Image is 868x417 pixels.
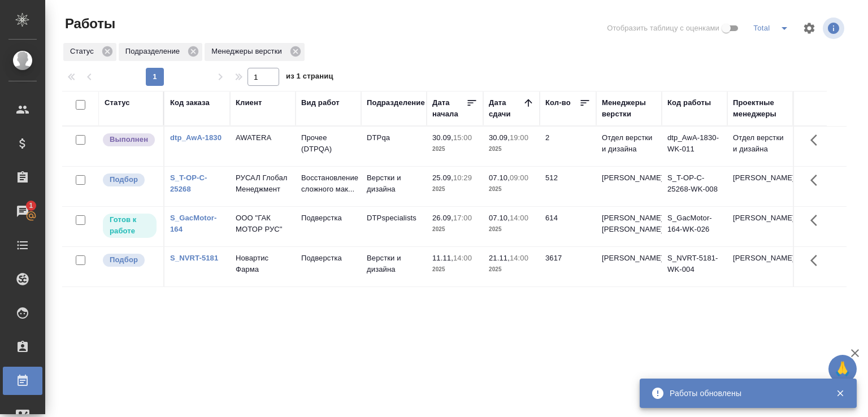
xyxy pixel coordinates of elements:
[301,132,355,155] p: Прочее (DTPQA)
[63,43,116,61] div: Статус
[667,97,711,108] div: Код работы
[105,97,130,108] div: Статус
[662,167,727,206] td: S_T-OP-C-25268-WK-008
[602,253,656,264] p: [PERSON_NAME]
[823,18,847,39] span: Посмотреть информацию
[453,133,472,142] p: 15:00
[453,173,472,182] p: 10:29
[510,173,528,182] p: 09:00
[602,172,656,184] p: [PERSON_NAME]
[236,132,290,144] p: AWATERA
[662,247,727,286] td: S_NVRT-5181-WK-004
[602,97,656,120] div: Менеджеры верстки
[432,133,453,142] p: 30.09,
[489,224,534,235] p: 2025
[110,214,150,237] p: Готов к работе
[367,97,425,108] div: Подразделение
[540,127,596,166] td: 2
[540,247,596,286] td: 3617
[804,167,831,194] button: Здесь прячутся важные кнопки
[3,197,42,225] a: 1
[602,212,656,235] p: [PERSON_NAME], [PERSON_NAME]
[170,173,207,193] a: S_T-OP-C-25268
[286,69,333,86] span: из 1 страниц
[489,184,534,195] p: 2025
[733,97,787,120] div: Проектные менеджеры
[236,253,290,275] p: Новартис Фарма
[670,388,819,399] div: Работы обновлены
[545,97,571,108] div: Кол-во
[489,254,510,262] p: 21.11,
[110,134,148,145] p: Выполнен
[432,264,478,275] p: 2025
[662,207,727,246] td: S_GacMotor-164-WK-026
[62,15,115,33] span: Работы
[301,253,355,264] p: Подверстка
[607,23,719,34] span: Отобразить таблицу с оценками
[828,388,852,398] button: Закрыть
[361,167,427,206] td: Верстки и дизайна
[432,144,478,155] p: 2025
[540,207,596,246] td: 614
[833,357,852,381] span: 🙏
[125,46,184,57] p: Подразделение
[828,355,857,383] button: 🙏
[432,214,453,222] p: 26.09,
[727,127,793,166] td: Отдел верстки и дизайна
[236,97,262,108] div: Клиент
[662,127,727,166] td: dtp_AwA-1830-WK-011
[489,214,510,222] p: 07.10,
[432,97,466,120] div: Дата начала
[489,264,534,275] p: 2025
[301,212,355,224] p: Подверстка
[110,174,138,185] p: Подбор
[510,254,528,262] p: 14:00
[727,207,793,246] td: [PERSON_NAME]
[361,247,427,286] td: Верстки и дизайна
[510,214,528,222] p: 14:00
[301,97,340,108] div: Вид работ
[489,133,510,142] p: 30.09,
[540,167,596,206] td: 512
[170,133,222,142] a: dtp_AwA-1830
[750,19,796,37] div: split button
[489,97,523,120] div: Дата сдачи
[489,144,534,155] p: 2025
[510,133,528,142] p: 19:00
[796,15,823,42] span: Настроить таблицу
[170,214,216,233] a: S_GacMotor-164
[432,184,478,195] p: 2025
[22,200,40,211] span: 1
[211,46,286,57] p: Менеджеры верстки
[205,43,305,61] div: Менеджеры верстки
[432,224,478,235] p: 2025
[301,172,355,195] p: Восстановление сложного мак...
[489,173,510,182] p: 07.10,
[727,247,793,286] td: [PERSON_NAME]
[119,43,202,61] div: Подразделение
[453,214,472,222] p: 17:00
[361,127,427,166] td: DTPqa
[361,207,427,246] td: DTPspecialists
[102,132,158,147] div: Исполнитель завершил работу
[432,173,453,182] p: 25.09,
[432,254,453,262] p: 11.11,
[727,167,793,206] td: [PERSON_NAME]
[804,207,831,234] button: Здесь прячутся важные кнопки
[102,253,158,268] div: Можно подбирать исполнителей
[102,172,158,188] div: Можно подбирать исполнителей
[170,254,218,262] a: S_NVRT-5181
[110,254,138,266] p: Подбор
[102,212,158,239] div: Исполнитель может приступить к работе
[453,254,472,262] p: 14:00
[602,132,656,155] p: Отдел верстки и дизайна
[170,97,210,108] div: Код заказа
[236,212,290,235] p: ООО "ГАК МОТОР РУС"
[70,46,98,57] p: Статус
[804,247,831,274] button: Здесь прячутся важные кнопки
[236,172,290,195] p: РУСАЛ Глобал Менеджмент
